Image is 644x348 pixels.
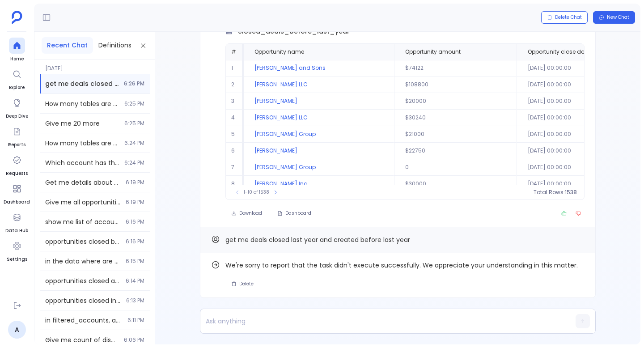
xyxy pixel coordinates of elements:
[271,207,317,220] button: Dashboard
[9,55,25,63] span: Home
[394,60,517,76] td: $74122
[8,321,26,339] a: A
[9,38,25,63] a: Home
[593,11,635,24] button: New Chat
[124,336,144,344] span: 6:06 PM
[45,158,119,167] span: Which account has the lowest health score from above list and what are the risk signals
[6,152,28,177] a: Requests
[45,257,120,266] span: in the data where are all you can see this email : Sage_Crona@hotmail.com
[405,48,461,55] span: Opportunity amount
[231,48,236,55] span: #
[225,260,585,271] span: We're sorry to report that the task didn't execute successfully. We appreciate your understanding...
[574,234,585,245] button: Copy
[226,76,244,93] td: 2
[124,140,144,147] span: 6:24 PM
[254,48,304,55] span: Opportunity name
[394,176,517,192] td: $30000
[45,237,120,246] span: opportunities closed before last quarter.
[45,296,121,305] span: opportunities closed in last quarter.
[394,93,517,110] td: $20000
[394,110,517,126] td: $30240
[45,217,120,226] span: show me list of accounts that are at-risk
[45,139,119,148] span: How many tables are disabled?
[126,218,144,225] span: 6:16 PM
[45,316,122,325] span: in filtered_accounts, add the associated users table data
[244,93,394,110] td: [PERSON_NAME]
[226,126,244,143] td: 5
[126,179,144,186] span: 6:19 PM
[244,126,394,143] td: [PERSON_NAME] Group
[285,210,311,216] span: Dashboard
[565,189,577,196] span: 1538
[126,297,144,304] span: 6:13 PM
[6,113,28,120] span: Deep Dive
[126,277,144,284] span: 6:14 PM
[4,199,30,206] span: Dashboard
[45,79,119,88] span: get me deals closed before last year
[226,143,244,159] td: 6
[239,281,254,287] span: Delete
[9,84,25,91] span: Explore
[4,181,30,206] a: Dashboard
[6,170,28,177] span: Requests
[528,48,590,55] span: Opportunity close date
[238,27,350,36] span: closed_deals_before_last_year
[225,278,259,290] button: Delete
[6,95,28,120] a: Deep Dive
[607,14,629,21] span: New Chat
[45,335,119,344] span: Give me count of disabled tables
[244,159,394,176] td: [PERSON_NAME] Group
[244,143,394,159] td: [PERSON_NAME]
[124,80,144,87] span: 6:26 PM
[45,178,120,187] span: Get me details about Laurie. Under no circumstances should any sources or metrics be selected for...
[244,189,269,196] span: 1-10 of 1538
[124,100,144,107] span: 6:25 PM
[541,11,588,24] button: Delete Chat
[42,37,93,54] button: Recent Chat
[239,210,262,216] span: Download
[45,99,119,108] span: How many tables are disabled?
[45,276,120,285] span: opportunities closed after last quarter.
[124,120,144,127] span: 6:25 PM
[394,159,517,176] td: 0
[8,123,25,149] a: Reports
[244,60,394,76] td: [PERSON_NAME] and Sons
[536,263,571,270] span: Find out how
[394,143,517,159] td: $22750
[7,238,27,263] a: Settings
[394,126,517,143] td: $21000
[93,37,137,54] button: Definitions
[45,119,119,128] span: Give me 20 more
[45,198,120,207] span: Give me all opportunities closed in the 1st quarter of 2019.
[9,66,25,91] a: Explore
[5,209,28,234] a: Data Hub
[244,110,394,126] td: [PERSON_NAME] LLC
[124,159,144,166] span: 6:24 PM
[534,189,565,196] span: Total Rows:
[244,176,394,192] td: [PERSON_NAME] Inc
[555,14,582,21] span: Delete Chat
[244,76,394,93] td: [PERSON_NAME] LLC
[225,207,268,220] button: Download
[8,141,25,149] span: Reports
[226,159,244,176] td: 7
[40,59,150,72] span: [DATE]
[126,258,144,265] span: 6:15 PM
[7,256,27,263] span: Settings
[394,76,517,93] td: $108800
[225,235,410,244] span: get me deals closed last year and created before last year
[226,60,244,76] td: 1
[530,260,585,273] button: Find out how
[127,317,144,324] span: 6:11 PM
[226,176,244,192] td: 8
[226,93,244,110] td: 3
[126,199,144,206] span: 6:19 PM
[226,110,244,126] td: 4
[12,11,22,24] img: petavue logo
[126,238,144,245] span: 6:16 PM
[5,227,28,234] span: Data Hub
